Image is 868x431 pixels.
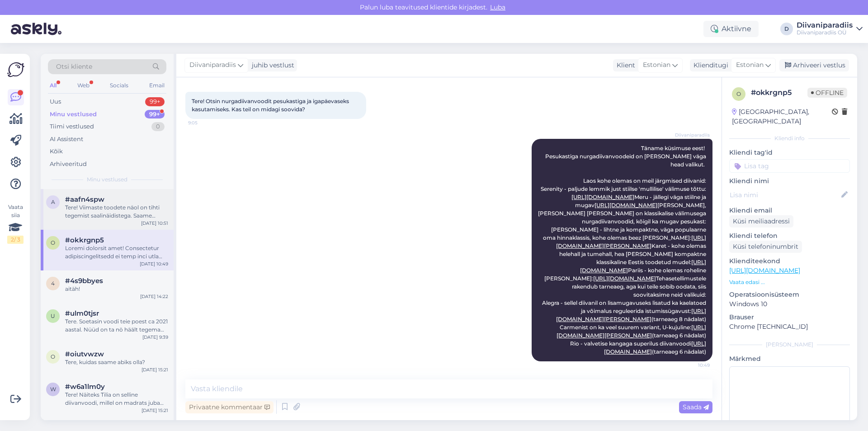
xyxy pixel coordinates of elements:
p: Chrome [TECHNICAL_ID] [729,322,850,332]
p: Kliendi email [729,206,850,215]
div: [DATE] 15:21 [142,407,168,414]
span: a [51,199,55,205]
div: Uus [50,97,61,106]
div: Klienditugi [690,61,728,70]
span: Diivaniparadiis [675,132,710,138]
span: Otsi kliente [56,62,92,71]
div: All [48,80,58,91]
span: 9:05 [188,119,222,126]
div: Küsi meiliaadressi [729,215,793,227]
div: Tere! Näiteks Tilia on selline diivanvoodi, millel on madrats juba sisse peidetud: [URL][DOMAIN_N... [65,391,168,407]
a: DiivaniparadiisDiivaniparadiis OÜ [797,22,863,36]
div: Kliendi info [729,134,850,142]
div: Kõik [50,147,63,156]
div: Email [147,80,166,91]
div: 0 [151,122,165,131]
div: [PERSON_NAME] [729,341,850,349]
span: w [50,386,56,393]
span: Estonian [643,60,670,70]
div: [DATE] 10:51 [141,220,168,227]
span: #ulm0tjsr [65,309,99,317]
span: Diivaniparadiis [189,60,236,70]
span: Estonian [736,60,764,70]
div: Vaata siia [7,203,24,244]
span: Minu vestlused [87,175,127,184]
div: [DATE] 9:39 [142,334,168,341]
input: Lisa tag [729,159,850,173]
a: [URL][DOMAIN_NAME] [593,275,656,282]
div: Arhiveeritud [50,160,87,169]
div: Minu vestlused [50,110,97,119]
div: Tere! Viimaste toodete näol on tihti tegemist saalinäidistega. Saame uurida otse poest, kas tegem... [65,204,168,220]
a: [URL][DOMAIN_NAME] [571,194,634,200]
span: Offline [807,88,847,98]
span: 10:49 [676,362,710,369]
div: Diivaniparadiis [797,22,853,29]
a: [URL][DOMAIN_NAME] [729,266,800,275]
div: [DATE] 15:21 [142,366,168,373]
div: Tere, kuidas saame abiks olla? [65,358,168,366]
div: aitäh! [65,285,168,293]
div: Aktiivne [703,21,759,37]
p: Vaata edasi ... [729,278,850,286]
p: Windows 10 [729,299,850,309]
div: Tere. Soetasin voodi teie poest ca 2021 aastal. Nüüd on ta nö häält tegema hakanud kui voodis enn... [65,317,168,334]
span: u [51,313,55,319]
div: Loremi dolorsit amet! Consectetur adipiscingelitsedd ei temp inci utla etdo magnaal. Enim admi ve... [65,244,168,260]
p: Klienditeekond [729,256,850,266]
div: D [780,23,793,35]
div: Arhiveeri vestlus [779,59,849,71]
p: Kliendi nimi [729,176,850,186]
div: [DATE] 10:49 [140,260,168,267]
span: Saada [683,403,709,411]
img: Askly Logo [7,61,24,78]
a: [URL][DOMAIN_NAME] [594,202,657,208]
span: 4 [51,280,55,287]
span: o [736,90,741,97]
span: #4s9bbyes [65,277,103,285]
p: Märkmed [729,354,850,364]
div: [DATE] 14:22 [140,293,168,300]
div: [GEOGRAPHIC_DATA], [GEOGRAPHIC_DATA] [732,107,832,126]
div: Privaatne kommentaar [185,401,274,413]
span: #okkrgnp5 [65,236,104,244]
div: 99+ [145,110,165,119]
span: #aafn4spw [65,195,104,204]
p: Operatsioonisüsteem [729,290,850,299]
span: #w6a1lm0y [65,383,105,391]
span: Tere! Otsin nurgadiivanvoodit pesukastiga ja igapäevaseks kasutamiseks. Kas teil on midagi soovida? [192,98,350,113]
input: Lisa nimi [730,190,840,200]
div: Socials [108,80,130,91]
div: juhib vestlust [248,61,294,70]
div: 2 / 3 [7,236,24,244]
div: Web [75,80,91,91]
div: Küsi telefoninumbrit [729,241,802,253]
p: Kliendi telefon [729,231,850,241]
div: Tiimi vestlused [50,122,94,131]
span: #oiutvwzw [65,350,104,358]
span: o [51,239,55,246]
div: 99+ [145,97,165,106]
div: # okkrgnp5 [751,87,807,98]
div: Klient [613,61,635,70]
p: Brauser [729,313,850,322]
span: Luba [487,3,508,11]
span: o [51,353,55,360]
div: Diivaniparadiis OÜ [797,29,853,36]
div: AI Assistent [50,135,83,144]
p: Kliendi tag'id [729,148,850,157]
